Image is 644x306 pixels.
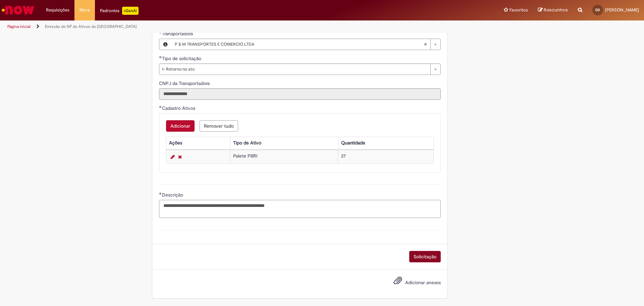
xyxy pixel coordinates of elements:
[162,31,194,37] span: Necessários - Transportadora
[159,39,171,50] button: Transportadora, Visualizar este registro P & M TRANSPORTES E COMERCIO LTDA
[162,55,203,61] span: Tipo de solicitação
[171,39,440,50] a: P & M TRANSPORTES E COMERCIO LTDALimpar campo Transportadora
[176,153,183,161] a: Remover linha 1
[5,20,424,33] ul: Trilhas de página
[595,8,600,12] span: DD
[405,279,441,286] span: Adicionar anexos
[159,80,211,86] span: Somente leitura - CNPJ da Transportadora
[166,137,230,149] th: Ações
[45,24,137,29] a: Emissão de NF de Ativos do [GEOGRAPHIC_DATA]
[392,274,404,290] button: Adicionar anexos
[159,200,441,218] textarea: Descrição
[544,7,568,13] span: Rascunhos
[605,7,639,13] span: [PERSON_NAME]
[100,7,139,15] div: Padroniza
[509,7,528,13] span: Favoritos
[200,120,238,132] button: Remove all rows for Cadastro Ativos
[7,24,31,29] a: Página inicial
[159,88,441,100] input: CNPJ da Transportadora
[1,3,35,17] img: ServiceNow
[169,153,176,161] a: Editar Linha 1
[159,105,162,108] span: Obrigatório Preenchido
[159,31,162,34] span: Obrigatório Preenchido
[122,7,139,15] p: +GenAi
[338,137,434,149] th: Quantidade
[79,7,90,13] span: More
[162,105,197,111] span: Cadastro Ativos
[162,64,427,75] span: 1- Retorno no ato
[159,192,162,195] span: Obrigatório Preenchido
[46,7,69,13] span: Requisições
[409,251,441,262] button: Solicitação
[420,39,430,50] abbr: Limpar campo Transportadora
[159,56,162,58] span: Obrigatório Preenchido
[338,150,434,164] td: 27
[230,137,338,149] th: Tipo de Ativo
[162,192,184,198] span: Descrição
[230,150,338,164] td: Palete PBR1
[538,7,568,13] a: Rascunhos
[166,120,195,132] button: Add a row for Cadastro Ativos
[175,39,424,50] span: P & M TRANSPORTES E COMERCIO LTDA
